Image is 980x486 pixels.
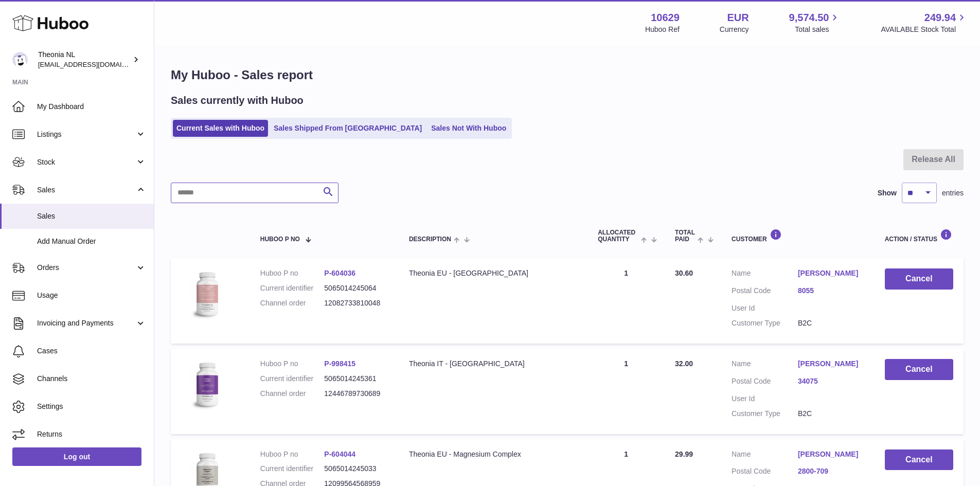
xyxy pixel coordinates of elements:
span: Total paid [675,229,695,243]
dt: Channel order [260,298,325,308]
span: 29.99 [675,450,693,458]
span: 9,574.50 [789,11,829,25]
a: [PERSON_NAME] [798,359,864,369]
dt: Postal Code [732,376,798,389]
dt: Customer Type [732,409,798,419]
img: 106291725893008.jpg [181,359,233,410]
span: Invoicing and Payments [37,318,135,328]
span: ALLOCATED Quantity [598,229,638,243]
h2: Sales currently with Huboo [171,94,304,107]
span: Listings [37,130,135,139]
button: Cancel [885,449,953,471]
img: 106291725893222.jpg [181,268,233,320]
div: Theonia IT - [GEOGRAPHIC_DATA] [409,359,577,369]
div: Theonia EU - Magnesium Complex [409,449,577,459]
span: 249.94 [924,11,956,25]
span: Orders [37,263,135,273]
h1: My Huboo - Sales report [171,67,964,83]
span: entries [942,188,964,198]
dd: 5065014245361 [324,374,388,384]
dt: Current identifier [260,283,325,293]
dd: 12446789730689 [324,389,388,399]
dd: B2C [798,409,864,419]
a: [PERSON_NAME] [798,449,864,459]
dt: Name [732,359,798,371]
span: Settings [37,402,146,411]
strong: 10629 [651,11,680,25]
span: Returns [37,429,146,439]
div: Currency [720,25,749,34]
dt: User Id [732,394,798,404]
dd: 5065014245064 [324,283,388,293]
div: Action / Status [885,229,953,243]
dt: Postal Code [732,466,798,479]
span: Channels [37,374,146,384]
span: Stock [37,157,135,167]
a: [PERSON_NAME] [798,268,864,278]
dd: 12082733810048 [324,298,388,308]
span: My Dashboard [37,102,146,112]
a: 8055 [798,286,864,296]
span: Total sales [795,25,841,34]
a: Log out [12,447,141,466]
span: Sales [37,211,146,221]
span: 30.60 [675,269,693,277]
td: 1 [587,258,665,344]
dt: Huboo P no [260,268,325,278]
a: Sales Not With Huboo [427,120,510,137]
button: Cancel [885,268,953,290]
dt: Channel order [260,389,325,399]
td: 1 [587,349,665,434]
button: Cancel [885,359,953,380]
a: 34075 [798,376,864,386]
a: P-604044 [324,450,355,458]
span: AVAILABLE Stock Total [881,25,968,34]
dt: Name [732,449,798,462]
dt: Name [732,268,798,281]
dt: Current identifier [260,464,325,474]
a: P-998415 [324,359,355,368]
span: Add Manual Order [37,237,146,246]
dt: Huboo P no [260,359,325,369]
span: Usage [37,291,146,300]
dt: User Id [732,303,798,313]
span: Description [409,236,451,243]
dt: Customer Type [732,318,798,328]
a: P-604036 [324,269,355,277]
dt: Huboo P no [260,449,325,459]
div: Theonia EU - [GEOGRAPHIC_DATA] [409,268,577,278]
span: Sales [37,185,135,195]
span: [EMAIL_ADDRESS][DOMAIN_NAME] [38,60,151,68]
dt: Postal Code [732,286,798,298]
a: 9,574.50 Total sales [789,11,841,34]
img: info@wholesomegoods.eu [12,52,28,67]
span: 32.00 [675,359,693,368]
a: 2800-709 [798,466,864,476]
div: Theonia NL [38,50,131,69]
span: Cases [37,346,146,356]
dd: B2C [798,318,864,328]
span: Huboo P no [260,236,300,243]
a: 249.94 AVAILABLE Stock Total [881,11,968,34]
dd: 5065014245033 [324,464,388,474]
label: Show [878,188,897,198]
strong: EUR [727,11,749,25]
a: Current Sales with Huboo [173,120,268,137]
div: Customer [732,229,864,243]
a: Sales Shipped From [GEOGRAPHIC_DATA] [270,120,425,137]
dt: Current identifier [260,374,325,384]
div: Huboo Ref [645,25,680,34]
